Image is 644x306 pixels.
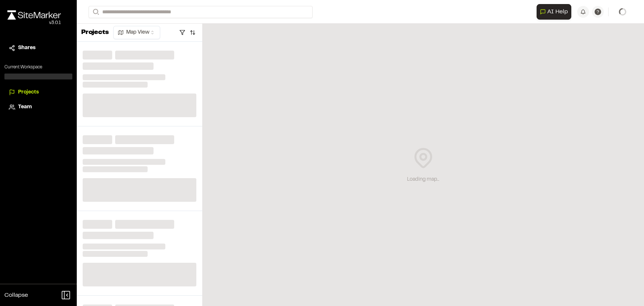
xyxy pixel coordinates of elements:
[7,10,61,20] img: rebrand.png
[537,4,571,20] button: Open AI Assistant
[9,103,68,111] a: Team
[81,28,109,38] p: Projects
[7,20,61,26] div: Oh geez...please don't...
[4,291,28,300] span: Collapse
[18,44,35,52] span: Shares
[9,88,68,96] a: Projects
[18,103,32,111] span: Team
[547,7,568,16] span: AI Help
[89,6,102,18] button: Search
[4,64,72,71] p: Current Workspace
[407,176,439,184] div: Loading map...
[537,4,574,20] div: Open AI Assistant
[18,88,39,96] span: Projects
[9,44,68,52] a: Shares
